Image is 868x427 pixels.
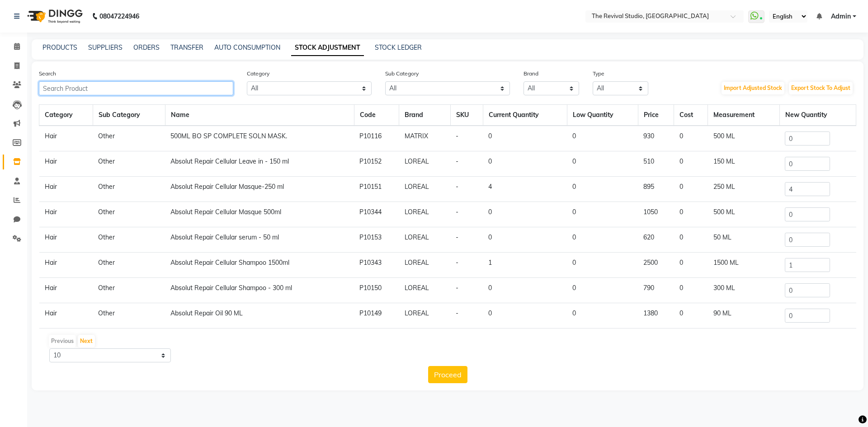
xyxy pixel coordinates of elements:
td: - [450,177,483,202]
td: 660 [638,328,674,354]
th: Cost [674,105,708,126]
td: 0 [567,303,638,328]
label: Sub Category [385,70,419,78]
td: 0 [674,202,708,227]
td: 0 [483,126,567,151]
td: P10150 [354,278,399,303]
td: Absolut Repair Cellular Masque-250 ml [165,177,354,202]
td: Other [93,202,165,227]
td: 300 ML [708,278,779,303]
span: Admin [831,12,851,21]
td: Hair [39,151,93,177]
button: Export Stock To Adjust [789,82,853,94]
td: Other [93,278,165,303]
td: Absolut Repair Cellular Shampoo - 300 ml [165,278,354,303]
td: - [450,303,483,328]
td: LOREAL [399,328,450,354]
td: 250 ML [708,177,779,202]
td: 150 ML [708,328,779,354]
td: 0 [567,227,638,253]
a: SUPPLIERS [88,43,123,52]
td: - [450,328,483,354]
td: 500 ML [708,126,779,151]
td: 510 [638,151,674,177]
td: 50 ML [708,227,779,253]
td: - [450,202,483,227]
td: Other [93,151,165,177]
td: Hair [39,328,93,354]
td: Hair [39,177,93,202]
label: Search [39,70,56,78]
td: 150 ML [708,151,779,177]
td: 0 [674,177,708,202]
td: P10149 [354,303,399,328]
td: 0 [567,328,638,354]
th: Measurement [708,105,779,126]
td: LOREAL [399,253,450,278]
th: SKU [450,105,483,126]
td: Other [93,303,165,328]
td: Hair [39,303,93,328]
label: Type [593,70,604,78]
td: - [450,126,483,151]
td: Hair [39,202,93,227]
td: Absolut Repair Oil 90 ML [165,303,354,328]
td: 0 [567,126,638,151]
td: P10116 [354,126,399,151]
button: Proceed [428,366,467,383]
td: 620 [638,227,674,253]
td: LOREAL [399,278,450,303]
img: logo [23,4,85,29]
td: 0 [483,303,567,328]
td: MATRIX [399,126,450,151]
td: Other [93,328,165,354]
td: P10132 [354,328,399,354]
td: 0 [674,151,708,177]
a: TRANSFER [170,43,203,52]
td: - [450,151,483,177]
th: Name [165,105,354,126]
td: Other [93,253,165,278]
td: 895 [638,177,674,202]
td: 1500 ML [708,253,779,278]
td: Hair [39,253,93,278]
td: 0 [483,278,567,303]
td: 0 [674,253,708,278]
td: - [450,253,483,278]
td: P10152 [354,151,399,177]
td: 930 [638,126,674,151]
td: 0 [483,151,567,177]
td: Hair [39,126,93,151]
td: Other [93,126,165,151]
td: 0 [674,328,708,354]
b: 08047224946 [99,4,139,29]
td: Other [93,177,165,202]
td: 0 [567,151,638,177]
td: 0 [567,177,638,202]
th: Price [638,105,674,126]
td: 2500 [638,253,674,278]
td: Hair [39,227,93,253]
td: 0 [483,328,567,354]
td: LOREAL [399,202,450,227]
td: 0 [674,278,708,303]
td: - [450,227,483,253]
td: P10151 [354,177,399,202]
td: Other [93,227,165,253]
td: 1050 [638,202,674,227]
td: P10343 [354,253,399,278]
td: 1380 [638,303,674,328]
td: 500ML BO SP COMPLETE SOLN MASK. [165,126,354,151]
td: 0 [674,303,708,328]
button: Next [78,335,95,347]
td: Absolut Repair Cellular Shampoo 1500ml [165,253,354,278]
button: Import Adjusted Stock [722,82,784,94]
label: Category [247,70,269,78]
td: LOREAL [399,151,450,177]
th: Low Quantity [567,105,638,126]
td: 0 [483,202,567,227]
td: 0 [674,126,708,151]
a: AUTO CONSUMPTION [214,43,280,52]
td: 500 ML [708,202,779,227]
td: LOREAL [399,303,450,328]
